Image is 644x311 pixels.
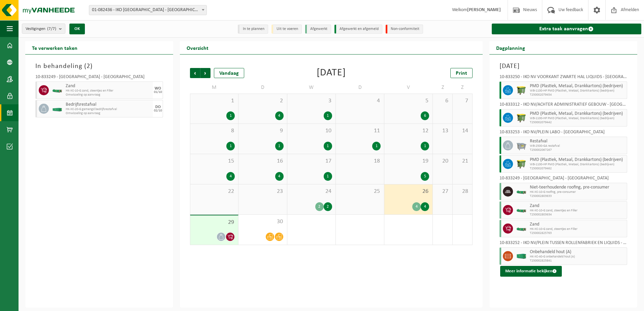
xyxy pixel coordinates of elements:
button: Vestigingen(7/7) [22,24,65,34]
td: D [238,81,287,94]
img: WB-1100-HPE-GN-50 [516,113,526,123]
span: Volgende [200,68,211,78]
span: HK-XC-10-G roofing, pre-consumer [530,190,625,194]
span: HK-XC-10-G zand, steentjes en Filler [530,227,625,231]
div: 1 [324,142,332,150]
div: WO [155,87,161,91]
h2: Dagplanning [489,41,532,54]
span: 6 [436,97,449,105]
div: Vandaag [214,68,244,78]
div: 4 [275,111,284,120]
span: 3 [291,97,332,105]
td: Z [453,81,473,94]
count: (7/7) [47,27,56,31]
span: 10 [291,127,332,135]
span: 12 [388,127,429,135]
img: HK-XC-10-GN-00 [52,88,62,93]
div: 4 [275,172,284,181]
span: HK-XC-40-G onbehandeld hout (A) [530,255,625,259]
span: 29 [194,219,235,226]
div: 4 [421,202,429,211]
div: 02/10 [154,109,162,112]
img: HK-XC-10-GN-00 [516,208,526,213]
h3: In behandeling ( ) [35,61,163,71]
span: Zand [66,83,151,89]
span: 14 [456,127,469,135]
td: Z [433,81,453,94]
div: 4 [226,172,235,181]
span: T250002825763 [530,231,625,235]
div: 10-833253 - IKO NV/PLEIN LABO - [GEOGRAPHIC_DATA] [500,130,627,137]
strong: [PERSON_NAME] [467,7,501,12]
span: 24 [291,188,332,195]
li: Afgewerkt en afgemeld [334,25,382,34]
span: Omwisseling op aanvraag [66,93,151,97]
span: 2 [242,97,283,105]
span: Print [456,71,467,76]
div: 10-833252 - IKO NV/PLEIN TUSSEN ROLLENFABRIEK EN LIQUIDS - [GEOGRAPHIC_DATA] [500,241,627,247]
span: Bedrijfsrestafval [66,102,151,107]
img: HK-XC-10-GN-00 [516,226,526,231]
span: WB-2500-GA restafval [530,144,625,148]
span: T250002803633 [530,194,625,198]
div: 4 [412,202,421,211]
span: Zand [530,222,625,227]
div: 1 [421,142,429,150]
div: 2 [315,202,324,211]
span: 18 [339,158,381,165]
a: Print [450,68,473,78]
span: 28 [456,188,469,195]
span: WB-1100-HP PMD (Plastiek, Metaal, Drankkartons) (bedrijven) [530,89,625,93]
span: 22 [194,188,235,195]
button: OK [69,24,85,34]
div: 1 [275,142,284,150]
span: Omwisseling op aanvraag [66,111,151,115]
img: HK-XC-20-GN-00 [52,106,62,111]
span: 15 [194,158,235,165]
span: HK-XC-10-G zand, steentjes en Filler [530,209,625,213]
td: M [190,81,238,94]
span: PMD (Plastiek, Metaal, Drankkartons) (bedrijven) [530,157,625,163]
span: 13 [436,127,449,135]
span: Niet-teerhoudende roofing, pre-consumer [530,185,625,190]
span: T250002825841 [530,259,625,263]
img: WB-1100-HPE-GN-50 [516,85,526,95]
button: Meer informatie bekijken [500,266,562,277]
div: DO [155,105,161,109]
img: WB-1100-HPE-GN-50 [516,159,526,169]
span: 21 [456,158,469,165]
span: 16 [242,158,283,165]
span: 27 [436,188,449,195]
td: W [287,81,336,94]
div: 1 [226,142,235,150]
span: Vorige [190,68,200,78]
span: 2 [87,63,90,70]
div: 10-833249 - [GEOGRAPHIC_DATA] - [GEOGRAPHIC_DATA] [35,75,163,81]
span: T250002803634 [530,213,625,217]
span: WB-1100-HP PMD (Plastiek, Metaal, Drankkartons) (bedrijven) [530,163,625,167]
span: T250002079462 [530,167,625,171]
span: 26 [388,188,429,195]
div: 01/10 [154,91,162,94]
span: 7 [456,97,469,105]
td: D [336,81,384,94]
span: 5 [388,97,429,105]
h2: Te verwerken taken [25,41,84,54]
span: 4 [339,97,381,105]
span: 8 [194,127,235,135]
div: 10-833250 - IKO NV VOORKANT ZWARTE HAL LIQUIDS - [GEOGRAPHIC_DATA] [500,75,627,81]
span: 19 [388,158,429,165]
div: 10-833249 - [GEOGRAPHIC_DATA] - [GEOGRAPHIC_DATA] [500,176,627,183]
h3: [DATE] [500,61,627,71]
h2: Overzicht [180,41,215,54]
span: Onbehandeld hout (A) [530,249,625,255]
span: Vestigingen [26,24,56,34]
td: V [384,81,433,94]
span: 1 [194,97,235,105]
span: T250002079454 [530,93,625,97]
div: 5 [421,172,429,181]
span: T250002079442 [530,120,625,125]
span: T250002067267 [530,148,625,152]
span: 20 [436,158,449,165]
span: HK-XC-20-G gemengd bedrijfsrestafval [66,107,151,111]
